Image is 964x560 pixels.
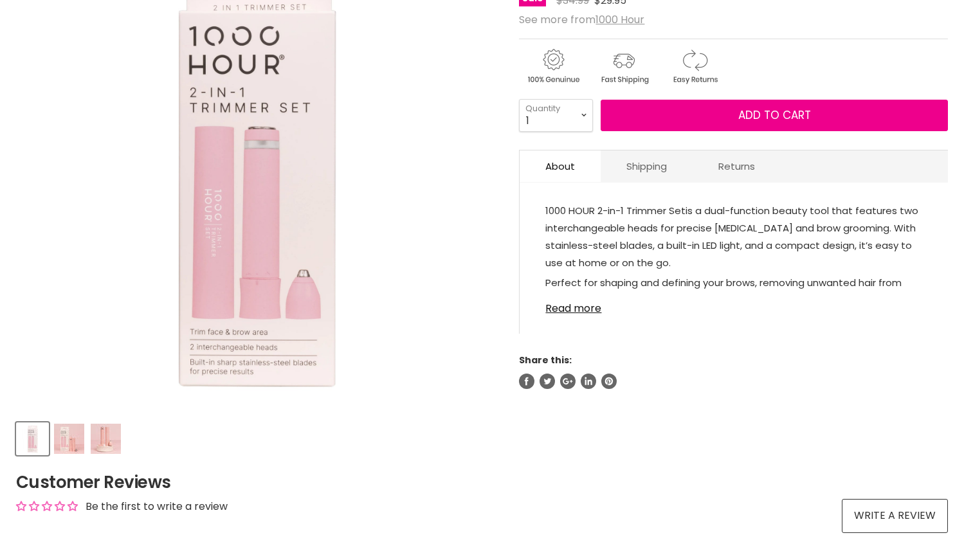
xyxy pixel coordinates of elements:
img: returns.gif [660,47,729,86]
span: Add to cart [738,107,811,123]
img: 1000 Hour 2-in-1 Trimmer Set [91,424,121,454]
img: shipping.gif [590,47,658,86]
aside: Share this: [519,354,948,389]
button: 1000 Hour 2-in-1 Trimmer Set [89,422,122,455]
img: 1000 Hour 2-in-1 Trimmer Set [17,424,48,454]
a: About [520,150,601,182]
img: 1000 Hour 2-in-1 Trimmer Set [54,424,84,454]
a: Shipping [601,150,693,182]
span: Perfect for shaping and defining your brows, removing unwanted hair from your upper lip, chin, an... [545,276,914,359]
span: Share this: [519,354,572,366]
button: 1000 Hour 2-in-1 Trimmer Set [53,422,86,455]
a: Read more [545,295,922,314]
div: Product thumbnails [14,419,498,455]
img: genuine.gif [519,47,587,86]
div: Be the first to write a review [86,500,228,514]
a: Write a review [842,499,948,532]
span: is a dual-function beauty tool that features two interchangeable heads for precise [MEDICAL_DATA]... [545,204,918,269]
button: Add to cart [601,100,948,132]
select: Quantity [519,99,593,131]
a: 1000 Hour [596,12,644,27]
h2: Customer Reviews [16,471,948,494]
span: 1000 HOUR 2-in-1 Trimmer Set [545,204,686,217]
a: Returns [693,150,781,182]
div: Average rating is 0.00 stars [16,499,78,514]
button: 1000 Hour 2-in-1 Trimmer Set [16,422,49,455]
span: See more from [519,12,644,27]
